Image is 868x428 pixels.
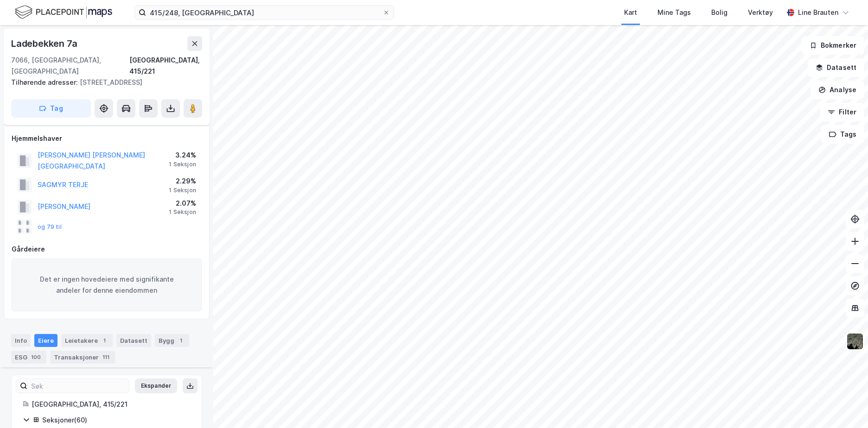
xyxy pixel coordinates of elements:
[811,81,864,99] button: Analyse
[821,125,864,144] button: Tags
[748,7,773,18] div: Verktøy
[15,4,112,20] img: logo.f888ab2527a4732fd821a326f86c7f29.svg
[846,333,864,350] img: 9k=
[29,352,43,362] div: 100
[820,103,864,121] button: Filter
[802,36,864,55] button: Bokmerker
[61,334,113,347] div: Leietakere
[32,399,191,410] div: [GEOGRAPHIC_DATA], 415/221
[116,334,151,347] div: Datasett
[34,334,57,347] div: Eiere
[169,150,196,161] div: 3.24%
[50,351,115,364] div: Transaksjoner
[808,58,864,77] button: Datasett
[11,77,195,88] div: [STREET_ADDRESS]
[11,334,31,347] div: Info
[657,7,691,18] div: Mine Tags
[101,352,111,362] div: 111
[12,244,202,255] div: Gårdeiere
[624,7,637,18] div: Kart
[12,258,202,311] div: Det er ingen hovedeiere med signifikante andeler for denne eiendommen
[11,78,80,86] span: Tilhørende adresser:
[11,351,46,364] div: ESG
[155,334,189,347] div: Bygg
[146,6,383,19] input: Søk på adresse, matrikkel, gårdeiere, leietakere eller personer
[822,384,868,428] iframe: Chat Widget
[135,378,177,393] button: Ekspander
[169,187,196,194] div: 1 Seksjon
[12,133,202,144] div: Hjemmelshaver
[11,99,91,118] button: Tag
[11,55,129,77] div: 7066, [GEOGRAPHIC_DATA], [GEOGRAPHIC_DATA]
[42,415,191,426] div: Seksjoner ( 60 )
[129,55,202,77] div: [GEOGRAPHIC_DATA], 415/221
[169,198,196,209] div: 2.07%
[822,384,868,428] div: Kontrollprogram for chat
[798,7,838,18] div: Line Brauten
[711,7,728,18] div: Bolig
[169,161,196,168] div: 1 Seksjon
[169,208,196,216] div: 1 Seksjon
[169,176,196,187] div: 2.29%
[100,336,109,345] div: 1
[11,36,79,51] div: Ladebekken 7a
[176,336,185,345] div: 1
[27,379,129,393] input: Søk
